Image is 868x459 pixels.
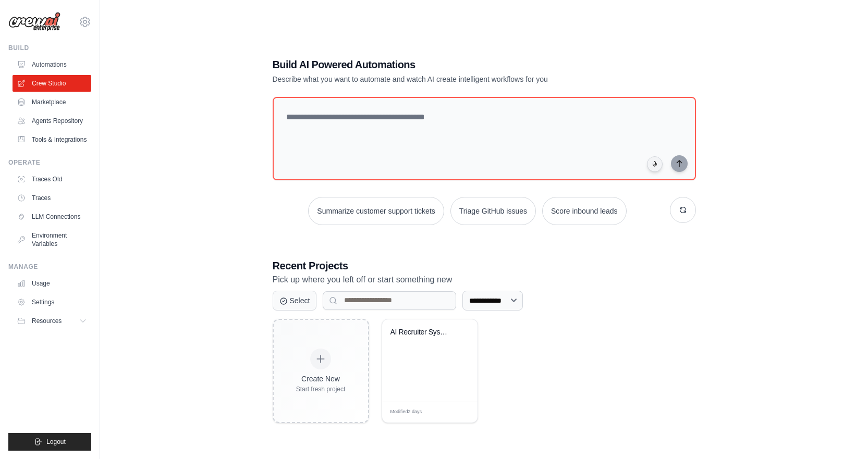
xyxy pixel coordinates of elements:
[8,158,91,167] div: Operate
[13,227,91,252] a: Environment Variables
[647,156,663,172] button: Click to speak your automation idea
[296,374,346,384] div: Create New
[13,313,91,329] button: Resources
[273,273,696,287] p: Pick up where you left off or start something new
[8,263,91,271] div: Manage
[273,57,623,72] h1: Build AI Powered Automations
[13,75,91,92] a: Crew Studio
[13,208,91,225] a: LLM Connections
[273,258,696,273] h3: Recent Projects
[390,328,454,337] div: AI Recruiter System - Resume Screening & Scoring
[273,74,623,84] p: Describe what you want to automate and watch AI create intelligent workflows for you
[13,171,91,188] a: Traces Old
[453,408,461,416] span: Edit
[308,197,444,225] button: Summarize customer support tickets
[296,385,346,393] div: Start fresh project
[390,408,422,416] span: Modified 2 days
[8,12,60,32] img: Logo
[8,44,91,52] div: Build
[13,113,91,129] a: Agents Repository
[13,275,91,292] a: Usage
[32,317,62,325] span: Resources
[670,197,696,223] button: Get new suggestions
[542,197,627,225] button: Score inbound leads
[46,438,66,446] span: Logout
[13,94,91,110] a: Marketplace
[450,197,536,225] button: Triage GitHub issues
[13,56,91,73] a: Automations
[8,433,91,451] button: Logout
[13,294,91,311] a: Settings
[13,131,91,148] a: Tools & Integrations
[13,190,91,206] a: Traces
[273,291,317,311] button: Select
